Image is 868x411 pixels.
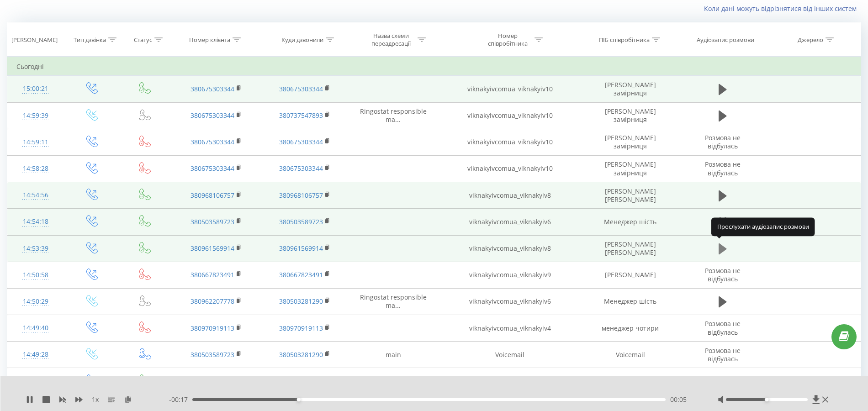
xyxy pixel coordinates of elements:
span: Розмова не відбулась [705,266,741,283]
div: [PERSON_NAME] [11,36,58,44]
div: 14:59:11 [16,133,55,151]
a: 380667823491 [191,270,234,279]
a: 380968106757 [191,191,234,200]
a: 380667823491 [279,270,323,279]
td: [PERSON_NAME] замірниця [581,129,680,155]
div: 14:54:18 [16,213,55,231]
a: 380675303344 [191,84,234,93]
td: Сьогодні [7,58,861,76]
span: Розмова не відбулась [705,346,741,363]
div: Номер клієнта [189,36,230,44]
div: 14:53:39 [16,240,55,258]
td: main [347,342,439,368]
a: 380503589723 [279,217,323,226]
a: Коли дані можуть відрізнятися вiд інших систем [704,4,861,13]
td: viknakyivcomua_viknakyiv10 [439,129,581,155]
td: Менеджер шість [581,209,680,235]
div: Куди дзвонили [281,36,323,44]
td: Менеджер шість [581,288,680,315]
td: viknakyivcomua_viknakyiv8 [439,182,581,209]
a: 380968106757 [279,191,323,200]
div: Accessibility label [296,398,300,401]
div: 14:50:58 [16,266,55,284]
a: 380675303344 [279,164,323,173]
div: 14:49:19 [16,372,55,390]
a: 380961569914 [191,244,234,253]
span: 1 x [92,395,99,404]
span: Ringostat responsible ma... [360,293,427,310]
a: 380962207778 [191,297,234,306]
td: viknakyivcomua_viknakyiv4 [439,315,581,342]
div: 15:00:21 [16,80,55,98]
div: 14:54:56 [16,186,55,204]
span: Розмова не відбулась [705,319,741,336]
a: 380675303344 [191,137,234,146]
div: Accessibility label [765,398,769,401]
a: 380970919113 [191,324,234,332]
a: 380675303344 [279,137,323,146]
td: [PERSON_NAME] [PERSON_NAME] [581,235,680,262]
td: [PERSON_NAME] [PERSON_NAME] [581,182,680,209]
a: 380675303344 [191,164,234,173]
td: viknakyivcomua_viknakyiv6 [439,368,581,395]
div: ПІБ співробітника [599,36,650,44]
td: [PERSON_NAME] замірниця [581,155,680,182]
a: 380737547893 [279,111,323,120]
div: Статус [134,36,152,44]
span: Ringostat responsible ma... [360,107,427,124]
td: viknakyivcomua_viknakyiv10 [439,76,581,102]
a: 380503281290 [279,350,323,359]
div: Назва схеми переадресації [366,32,415,47]
td: viknakyivcomua_viknakyiv6 [439,209,581,235]
div: Джерело [798,36,823,44]
td: Менеджер шість [581,368,680,395]
div: Аудіозапис розмови [697,36,754,44]
td: viknakyivcomua_viknakyiv9 [439,262,581,288]
td: viknakyivcomua_viknakyiv8 [439,235,581,262]
a: 380675303344 [191,111,234,120]
div: Тип дзвінка [74,36,106,44]
td: viknakyivcomua_viknakyiv10 [439,102,581,129]
div: 14:50:29 [16,293,55,311]
div: Прослухати аудіозапис розмови [711,218,815,236]
td: менеджер чотири [581,315,680,342]
td: Voicemail [439,342,581,368]
a: 380675303344 [279,84,323,93]
td: Voicemail [581,342,680,368]
td: [PERSON_NAME] [581,262,680,288]
td: [PERSON_NAME] замірниця [581,102,680,129]
span: Розмова не відбулась [705,160,741,177]
span: - 00:17 [169,395,192,404]
div: Номер співробітника [483,32,532,47]
td: viknakyivcomua_viknakyiv6 [439,288,581,315]
div: 14:59:39 [16,107,55,125]
a: 380503589723 [191,350,234,359]
a: 380503281290 [279,297,323,306]
span: Розмова не відбулась [705,133,741,150]
td: viknakyivcomua_viknakyiv10 [439,155,581,182]
span: 00:05 [670,395,687,404]
div: 14:58:28 [16,160,55,178]
div: 14:49:40 [16,319,55,337]
div: 14:49:28 [16,346,55,364]
td: [PERSON_NAME] замірниця [581,76,680,102]
a: 380970919113 [279,324,323,332]
a: 380503589723 [191,217,234,226]
a: 380961569914 [279,244,323,253]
